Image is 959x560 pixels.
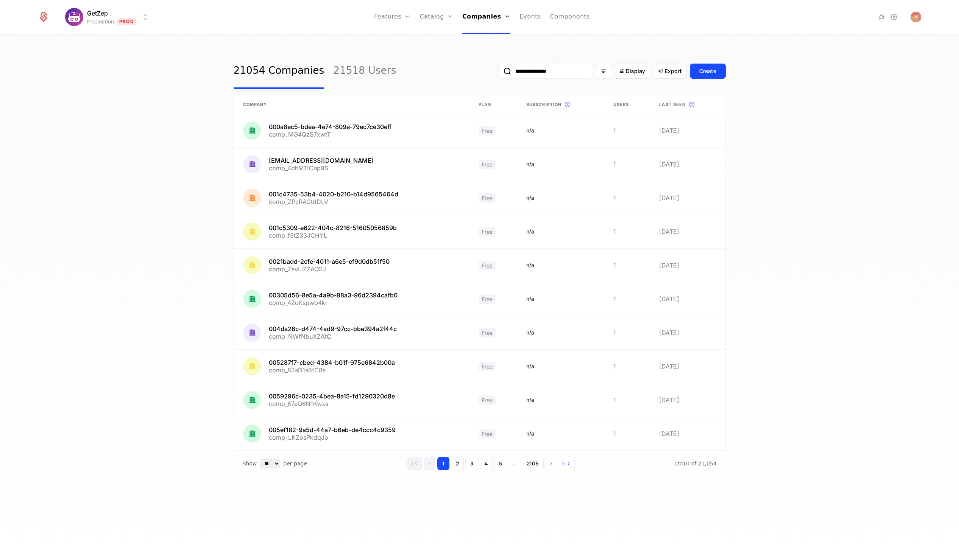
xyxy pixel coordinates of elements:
button: Create [690,64,726,79]
span: Prod [117,18,136,25]
a: Integrations [877,12,886,22]
button: Go to last page [559,457,575,470]
button: Open user button [911,12,921,22]
th: Users [604,95,650,114]
button: Go to page 3 [465,457,478,470]
button: Export [653,64,687,79]
button: Go to page 2106 [522,457,544,470]
div: Page navigation [406,457,575,470]
div: Create [699,67,716,75]
button: Select environment [67,9,150,25]
a: Settings [889,12,898,22]
a: 21518 Users [333,53,396,89]
span: per page [283,460,307,467]
button: Go to page 1 [437,457,449,470]
th: Plan [469,95,517,114]
span: Export [665,67,682,75]
th: Company [234,95,469,114]
span: GetZep [87,9,108,18]
button: Go to page 5 [494,457,507,470]
img: Paul Paliychuk [911,12,921,22]
select: Select page size [260,459,280,468]
span: Display [626,67,645,75]
button: Display [614,64,650,79]
button: Go to next page [545,457,557,470]
button: Go to page 4 [480,457,493,470]
span: 21,054 [674,460,716,467]
span: 1 to 10 of [674,460,698,467]
div: Production [87,18,114,25]
span: Last seen [659,101,686,108]
img: GetZep [65,8,83,26]
span: Show [243,460,257,467]
button: Go to page 2 [451,457,464,470]
div: Table pagination [234,451,726,476]
button: Go to first page [406,457,422,470]
a: 21054 Companies [234,53,324,89]
button: Go to previous page [424,457,436,470]
span: Subscription [526,101,561,108]
button: Filter options [596,64,611,78]
span: ... [508,457,520,470]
